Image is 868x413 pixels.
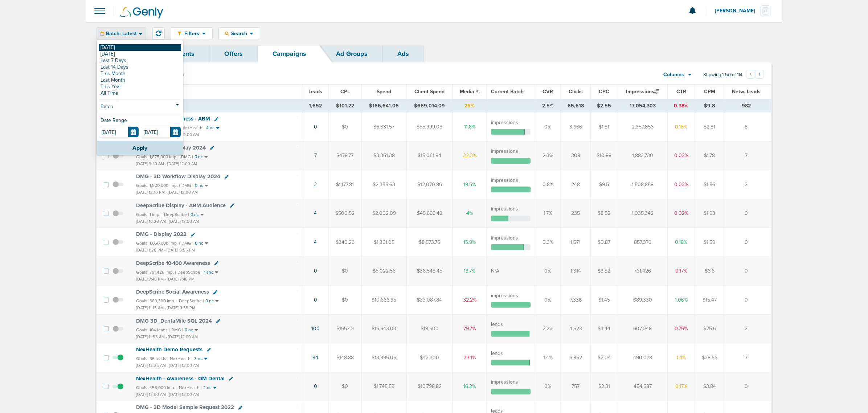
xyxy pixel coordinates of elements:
[561,228,590,257] td: 1,571
[746,71,764,79] ul: Pagination
[181,30,202,37] span: Filters
[120,7,163,19] img: Genly
[695,228,724,257] td: $1.59
[453,257,487,285] td: 13.7%
[453,228,487,257] td: 15.9%
[590,113,618,141] td: $1.81
[535,141,561,170] td: 2.3%
[618,257,668,285] td: 761,426
[667,199,695,228] td: 0.02%
[361,99,406,113] td: $166,641.06
[561,141,590,170] td: 308
[314,181,317,188] a: 2
[136,260,210,266] span: DeepScribe 10-100 Awareness
[590,99,618,113] td: $2.55
[314,124,317,130] a: 0
[667,314,695,343] td: 0.75%
[329,199,361,228] td: $500.52
[136,306,195,310] small: [DATE] 11:15 AM - [DATE] 9:55 PM
[191,212,199,217] small: 0 nc
[453,113,487,141] td: 11.8%
[136,346,202,353] span: NexHealth Demo Requests
[136,173,220,180] span: DMG - 3D Workflow Display 2024
[732,89,761,95] span: Netw. Leads
[329,113,361,141] td: $0
[724,343,771,372] td: 7
[535,228,561,257] td: 0.3%
[159,45,209,62] a: Clients
[535,199,561,228] td: 1.7%
[667,99,695,113] td: 0.38%
[618,372,668,401] td: 454,687
[136,248,195,253] small: [DATE] 1:20 PM - [DATE] 9:55 PM
[181,183,193,188] small: DMG |
[382,45,424,62] a: Ads
[453,286,487,314] td: 32.2%
[171,327,183,332] small: DMG |
[703,72,742,78] span: Showing 1-50 of 114
[302,99,329,113] td: 1,652
[361,170,406,199] td: $2,355.63
[136,385,177,390] small: Goals: 455,000 imp. |
[321,45,382,62] a: Ad Groups
[667,343,695,372] td: 1.4%
[209,45,258,62] a: Offers
[406,314,453,343] td: $19,500
[99,44,181,51] a: [DATE]
[99,90,181,97] a: All Time
[406,199,453,228] td: $49,696.42
[590,141,618,170] td: $10.88
[667,372,695,401] td: 0.17%
[136,392,199,397] small: [DATE] 12:00 AM - [DATE] 12:00 AM
[667,228,695,257] td: 0.18%
[491,89,524,95] span: Current Batch
[695,113,724,141] td: $2.81
[491,350,503,357] label: leads
[203,385,212,390] small: 2 nc
[491,379,518,386] label: impressions
[314,239,317,245] a: 4
[561,372,590,401] td: 757
[667,257,695,285] td: 0.17%
[314,297,317,303] a: 0
[724,99,771,113] td: 982
[329,343,361,372] td: $148.88
[535,257,561,285] td: 0%
[136,363,199,368] small: [DATE] 12:25 AM - [DATE] 12:00 AM
[329,257,361,285] td: $0
[590,314,618,343] td: $3.44
[136,231,187,237] span: DMG - Display 2022
[664,71,684,78] span: Columns
[561,343,590,372] td: 6,852
[97,141,183,155] button: Apply
[136,202,226,209] span: DeepScribe Display - ABM Audience
[491,119,518,126] label: impressions
[132,99,302,113] td: TOTALS ( )
[561,99,590,113] td: 65,618
[406,228,453,257] td: $8,573.76
[724,314,771,343] td: 2
[258,45,321,62] a: Campaigns
[695,372,724,401] td: $3.84
[99,51,181,57] a: [DATE]
[177,270,202,275] small: DeepScribe |
[561,286,590,314] td: 7,336
[755,70,764,79] button: Go to next page
[195,241,203,246] small: 0 nc
[715,8,760,13] span: [PERSON_NAME]
[164,212,189,217] small: DeepScribe |
[136,270,176,275] small: Goals: 761,426 imp. |
[618,113,668,141] td: 2,357,856
[695,170,724,199] td: $1.56
[106,31,137,36] span: Batch: Latest
[491,177,518,184] label: impressions
[599,89,610,95] span: CPC
[170,356,193,361] small: NexHealth |
[340,89,350,95] span: CPL
[205,298,214,304] small: 0 nc
[406,170,453,199] td: $12,070.86
[667,286,695,314] td: 1.06%
[724,372,771,401] td: 0
[724,286,771,314] td: 0
[99,64,181,70] a: Last 14 Days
